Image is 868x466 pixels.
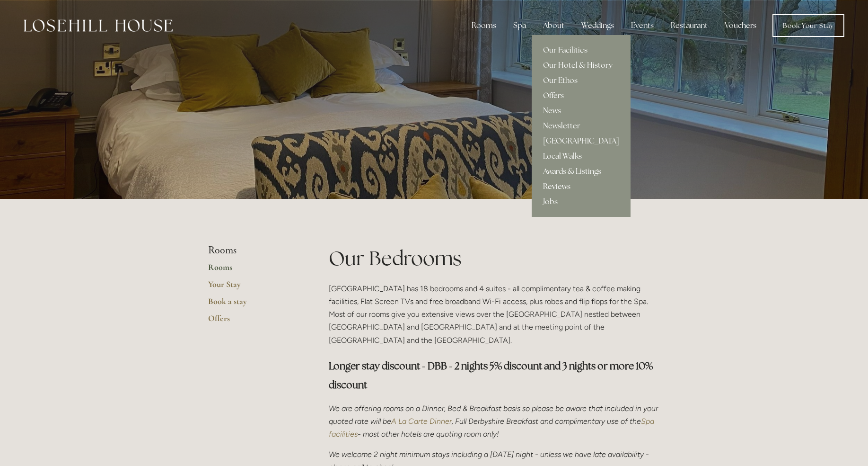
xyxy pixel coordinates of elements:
[452,417,641,426] em: , Full Derbyshire Breakfast and complimentary use of the
[532,149,631,164] a: Local Walks
[532,164,631,179] a: Awards & Listings
[532,194,631,209] a: Jobs
[464,16,504,35] div: Rooms
[208,244,298,257] li: Rooms
[506,16,534,35] div: Spa
[358,430,499,439] em: - most other hotels are quoting room only!
[574,16,622,35] div: Weddings
[532,134,631,149] a: [GEOGRAPHIC_DATA]
[663,16,715,35] div: Restaurant
[391,417,452,426] a: A La Carte Dinner
[532,43,631,58] a: Our Facilities
[532,73,631,88] a: Our Ethos
[329,244,660,272] h1: Our Bedrooms
[532,58,631,73] a: Our Hotel & History
[717,16,764,35] a: Vouchers
[24,19,173,32] img: Losehill House
[329,404,660,426] em: We are offering rooms on a Dinner, Bed & Breakfast basis so please be aware that included in your...
[329,359,655,391] strong: Longer stay discount - DBB - 2 nights 5% discount and 3 nights or more 10% discount
[329,282,660,347] p: [GEOGRAPHIC_DATA] has 18 bedrooms and 4 suites - all complimentary tea & coffee making facilities...
[208,279,298,296] a: Your Stay
[772,14,844,37] a: Book Your Stay
[532,103,631,118] a: News
[532,88,631,103] a: Offers
[623,16,661,35] div: Events
[535,16,572,35] div: About
[208,262,298,279] a: Rooms
[208,296,298,313] a: Book a stay
[532,118,631,134] a: Newsletter
[208,313,298,330] a: Offers
[532,179,631,194] a: Reviews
